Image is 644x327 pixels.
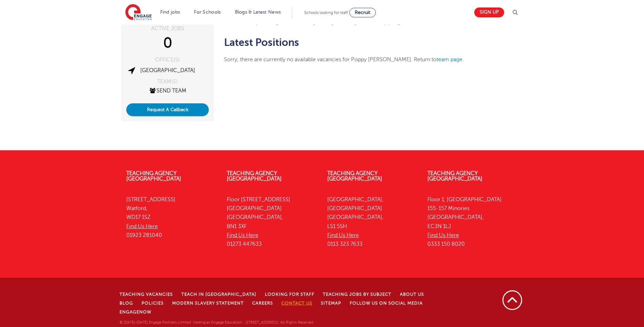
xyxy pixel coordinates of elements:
h2: Latest Positions [224,37,489,48]
a: Careers [252,301,273,306]
a: For Schools [194,10,221,15]
a: Policies [142,301,164,306]
a: Teaching Agency [GEOGRAPHIC_DATA] [427,170,482,182]
a: [GEOGRAPHIC_DATA] [140,67,195,73]
a: SEND Team [149,88,186,94]
img: Engage Education [125,4,152,21]
button: Request A Callback [126,103,209,116]
a: EngageNow [119,310,151,314]
a: Teaching Agency [GEOGRAPHIC_DATA] [126,170,181,182]
div: OFFICE(S) [126,57,209,63]
p: [GEOGRAPHIC_DATA], [GEOGRAPHIC_DATA] [GEOGRAPHIC_DATA], LS1 5SH 0113 323 7633 [327,195,418,249]
span: Schools looking for staff [304,10,348,15]
a: Teaching jobs by subject [323,292,391,297]
div: TEAM(S) [126,79,209,84]
p: Sorry, there are currently no available vacancies for Poppy [PERSON_NAME]. Return to . [224,55,489,64]
a: Find jobs [160,10,180,15]
a: Contact Us [281,301,312,306]
a: team page [437,56,462,63]
a: Teaching Vacancies [119,292,173,297]
div: ACTIVE JOBS [126,26,209,31]
a: Find Us Here [327,232,359,238]
p: © [DATE]-[DATE] Engage Partners Limited "trading as Engage Education". [STREET_ADDRESS]. All Righ... [119,320,454,326]
a: Find Us Here [126,223,158,229]
p: Floor 1, [GEOGRAPHIC_DATA] 155-157 Minories [GEOGRAPHIC_DATA], EC3N 1LJ 0333 150 8020 [427,195,518,249]
a: Modern Slavery Statement [172,301,244,306]
a: Recruit [349,8,376,17]
a: Blog [119,301,133,306]
div: 0 [126,35,209,52]
a: Find Us Here [427,232,459,238]
a: Sitemap [321,301,341,306]
a: Sign up [474,7,504,17]
span: Recruit [355,10,370,15]
a: About Us [400,292,424,297]
a: Teach in [GEOGRAPHIC_DATA] [181,292,256,297]
a: Looking for staff [265,292,314,297]
p: [STREET_ADDRESS] Watford, WD17 1SZ 01923 281040 [126,195,217,240]
p: Floor [STREET_ADDRESS] [GEOGRAPHIC_DATA] [GEOGRAPHIC_DATA], BN1 3XF 01273 447633 [227,195,317,249]
a: Teaching Agency [GEOGRAPHIC_DATA] [227,170,282,182]
a: Find Us Here [227,232,258,238]
a: Blogs & Latest News [235,10,281,15]
a: Teaching Agency [GEOGRAPHIC_DATA] [327,170,382,182]
a: Follow us on Social Media [350,301,423,306]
